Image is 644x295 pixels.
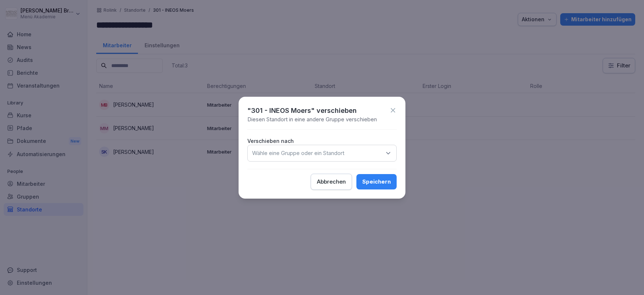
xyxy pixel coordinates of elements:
h1: "301 - INEOS Moers" verschieben [247,106,357,115]
div: Speichern [362,178,391,186]
button: Speichern [356,174,397,189]
p: Diesen Standort in eine andere Gruppe verschieben [247,115,397,123]
div: Abbrechen [317,178,346,186]
p: Verschieben nach [247,137,397,145]
button: Abbrechen [311,174,352,190]
p: Wähle eine Gruppe oder ein Standort [252,150,344,157]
